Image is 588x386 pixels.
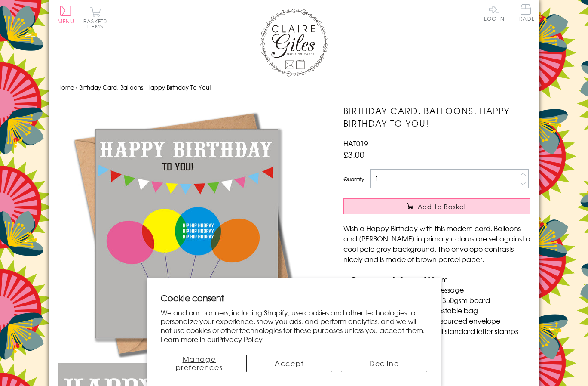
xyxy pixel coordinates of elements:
a: Log In [484,4,505,21]
p: Wish a Happy Birthday with this modern card. Balloons and [PERSON_NAME] in primary colours are se... [343,223,530,264]
img: Birthday Card, Balloons, Happy Birthday To You! [58,105,315,363]
h1: Birthday Card, Balloons, Happy Birthday To You! [343,105,530,130]
span: Trade [517,4,535,21]
img: Claire Giles Greetings Cards [260,9,328,77]
label: Quantity [343,175,364,183]
button: Manage preferences [161,355,238,372]
span: £3.00 [343,148,364,161]
li: Printed in the U.K on quality 350gsm board [352,295,530,305]
span: Manage preferences [176,354,223,372]
a: Home [58,83,74,91]
span: 0 items [87,17,107,30]
li: Dimensions: 160mm x 120mm [352,274,530,284]
li: Can be sent with Royal Mail standard letter stamps [352,326,530,336]
span: Add to Basket [418,202,467,211]
a: Trade [517,4,535,23]
li: With matching sustainable sourced envelope [352,315,530,326]
span: › [76,83,77,91]
button: Decline [341,355,427,372]
span: Birthday Card, Balloons, Happy Birthday To You! [79,83,211,91]
h2: Cookie consent [161,292,427,304]
button: Menu [58,6,74,24]
span: Menu [58,17,74,25]
li: Comes wrapped in Compostable bag [352,305,530,315]
nav: breadcrumbs [58,79,530,96]
li: Blank inside for your own message [352,284,530,295]
a: Privacy Policy [218,334,263,344]
button: Add to Basket [343,198,530,214]
span: HAT019 [343,138,368,148]
p: We and our partners, including Shopify, use cookies and other technologies to personalize your ex... [161,308,427,344]
button: Accept [246,355,333,372]
button: Basket0 items [83,7,107,29]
